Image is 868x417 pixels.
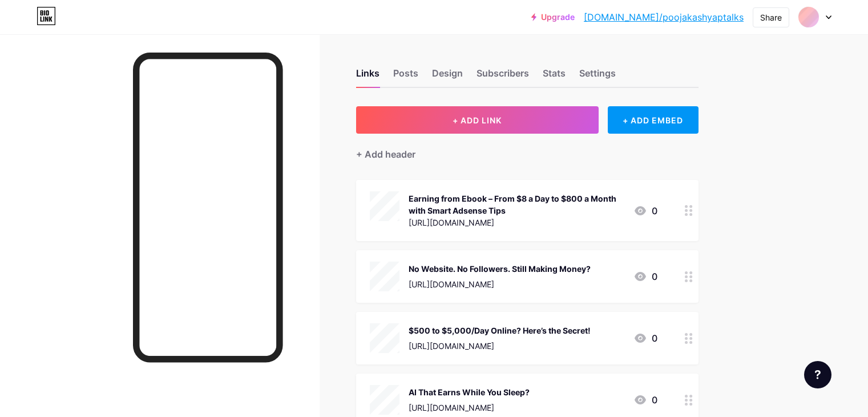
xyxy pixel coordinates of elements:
[409,340,591,352] div: [URL][DOMAIN_NAME]
[477,66,529,87] div: Subscribers
[760,11,782,23] div: Share
[584,10,744,24] a: [DOMAIN_NAME]/poojakashyaptalks
[409,402,530,414] div: [URL][DOMAIN_NAME]
[633,204,657,218] div: 0
[633,270,657,283] div: 0
[453,115,502,125] span: + ADD LINK
[633,393,657,407] div: 0
[356,147,415,161] div: + Add header
[356,66,380,87] div: Links
[579,66,616,87] div: Settings
[543,66,566,87] div: Stats
[432,66,463,87] div: Design
[531,13,575,22] a: Upgrade
[409,193,624,216] div: Earning from Ebook – From $8 a Day to $800 a Month with Smart Adsense Tips
[409,386,530,398] div: AI That Earns While You Sleep?
[409,324,591,336] div: $500 to $5,000/Day Online? Here’s the Secret!
[633,331,657,345] div: 0
[409,216,624,228] div: [URL][DOMAIN_NAME]
[608,106,699,134] div: + ADD EMBED
[356,106,599,134] button: + ADD LINK
[409,278,591,290] div: [URL][DOMAIN_NAME]
[393,66,418,87] div: Posts
[409,263,591,275] div: No Website. No Followers. Still Making Money?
